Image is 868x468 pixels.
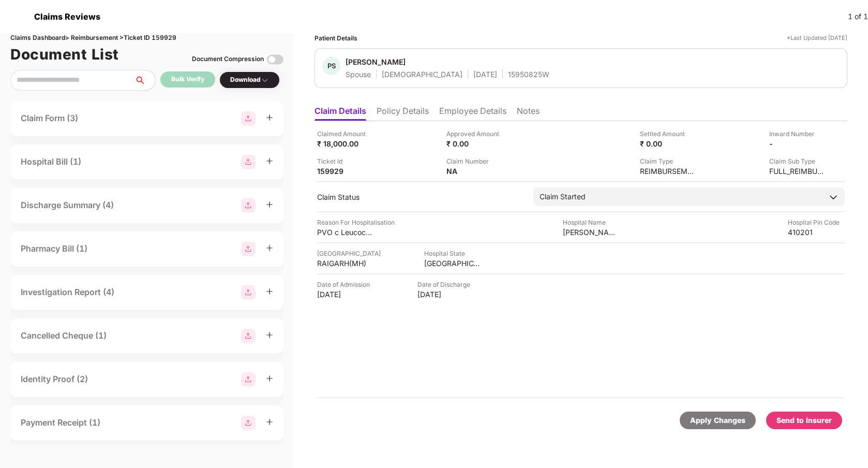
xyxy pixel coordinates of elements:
[21,329,107,342] div: Cancelled Cheque (1)
[446,156,503,166] div: Claim Number
[266,288,273,295] span: plus
[317,166,374,176] div: 159929
[261,76,269,84] img: svg+xml;base64,PHN2ZyBpZD0iRHJvcGRvd24tMzJ4MzIiIHhtbG5zPSJodHRwOi8vd3d3LnczLm9yZy8yMDAwL3N2ZyIgd2...
[640,129,697,139] div: Settled Amount
[134,76,155,84] span: search
[317,280,374,289] div: Date of Admission
[640,139,697,149] div: ₹ 0.00
[266,157,273,165] span: plus
[769,129,826,139] div: Inward Number
[769,156,826,166] div: Claim Sub Type
[563,217,620,227] div: Hospital Name
[346,69,371,79] div: Spouse
[266,244,273,252] span: plus
[540,191,586,202] div: Claim Started
[424,248,481,258] div: Hospital State
[241,242,256,256] img: svg+xml;base64,PHN2ZyBpZD0iR3JvdXBfMjg4MTMiIGRhdGEtbmFtZT0iR3JvdXAgMjg4MTMiIHhtbG5zPSJodHRwOi8vd3...
[776,415,832,426] div: Send to Insurer
[317,289,374,299] div: [DATE]
[315,33,357,43] div: Patient Details
[317,227,374,237] div: PVO c Leucocytosis
[241,155,256,169] img: svg+xml;base64,PHN2ZyBpZD0iR3JvdXBfMjg4MTMiIGRhdGEtbmFtZT0iR3JvdXAgMjg4MTMiIHhtbG5zPSJodHRwOi8vd3...
[346,57,406,67] div: [PERSON_NAME]
[134,70,156,91] button: search
[241,198,256,213] img: svg+xml;base64,PHN2ZyBpZD0iR3JvdXBfMjg4MTMiIGRhdGEtbmFtZT0iR3JvdXAgMjg4MTMiIHhtbG5zPSJodHRwOi8vd3...
[266,114,273,121] span: plus
[28,11,100,22] div: Claims Reviews
[21,242,87,255] div: Pharmacy Bill (1)
[473,69,497,79] div: [DATE]
[517,106,540,121] li: Notes
[21,112,78,125] div: Claim Form (3)
[417,280,474,289] div: Date of Discharge
[10,33,283,43] div: Claims Dashboard > Reimbursement > Ticket ID 159929
[315,106,366,121] li: Claim Details
[322,57,340,75] div: PS
[266,418,273,426] span: plus
[769,139,826,149] div: -
[640,166,697,176] div: REIMBURSEMENT
[21,155,81,168] div: Hospital Bill (1)
[417,289,474,299] div: [DATE]
[640,156,697,166] div: Claim Type
[317,217,395,227] div: Reason For Hospitalisation
[382,69,462,79] div: [DEMOGRAPHIC_DATA]
[21,373,88,386] div: Identity Proof (2)
[377,106,429,121] li: Policy Details
[690,415,745,426] div: Apply Changes
[317,156,374,166] div: Ticket Id
[21,199,114,212] div: Discharge Summary (4)
[241,329,256,343] img: svg+xml;base64,PHN2ZyBpZD0iR3JvdXBfMjg4MTMiIGRhdGEtbmFtZT0iR3JvdXAgMjg4MTMiIHhtbG5zPSJodHRwOi8vd3...
[267,51,283,68] img: svg+xml;base64,PHN2ZyBpZD0iVG9nZ2xlLTMyeDMyIiB4bWxucz0iaHR0cDovL3d3dy53My5vcmcvMjAwMC9zdmciIHdpZH...
[317,139,374,149] div: ₹ 18,000.00
[563,227,620,237] div: [PERSON_NAME] Clinic
[317,192,523,202] div: Claim Status
[317,248,381,258] div: [GEOGRAPHIC_DATA]
[21,416,100,429] div: Payment Receipt (1)
[241,416,256,430] img: svg+xml;base64,PHN2ZyBpZD0iR3JvdXBfMjg4MTMiIGRhdGEtbmFtZT0iR3JvdXAgMjg4MTMiIHhtbG5zPSJodHRwOi8vd3...
[10,43,119,66] h1: Document List
[788,227,845,237] div: 410201
[171,75,204,84] div: Bulk Verify
[446,129,503,139] div: Approved Amount
[446,166,503,176] div: NA
[241,111,256,126] img: svg+xml;base64,PHN2ZyBpZD0iR3JvdXBfMjg4MTMiIGRhdGEtbmFtZT0iR3JvdXAgMjg4MTMiIHhtbG5zPSJodHRwOi8vd3...
[439,106,506,121] li: Employee Details
[508,69,549,79] div: 15950825W
[317,129,374,139] div: Claimed Amount
[787,33,847,43] div: *Last Updated [DATE]
[266,375,273,382] span: plus
[424,258,481,268] div: [GEOGRAPHIC_DATA]
[266,331,273,339] span: plus
[446,139,503,149] div: ₹ 0.00
[266,201,273,208] span: plus
[848,11,868,22] div: 1 of 1
[241,285,256,300] img: svg+xml;base64,PHN2ZyBpZD0iR3JvdXBfMjg4MTMiIGRhdGEtbmFtZT0iR3JvdXAgMjg4MTMiIHhtbG5zPSJodHRwOi8vd3...
[192,54,264,64] div: Document Compression
[317,258,374,268] div: RAIGARH(MH)
[828,192,839,202] img: downArrowIcon
[241,372,256,387] img: svg+xml;base64,PHN2ZyBpZD0iR3JvdXBfMjg4MTMiIGRhdGEtbmFtZT0iR3JvdXAgMjg4MTMiIHhtbG5zPSJodHRwOi8vd3...
[230,75,269,85] div: Download
[769,166,826,176] div: FULL_REIMBURSEMENT
[788,217,845,227] div: Hospital Pin Code
[21,286,114,299] div: Investigation Report (4)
